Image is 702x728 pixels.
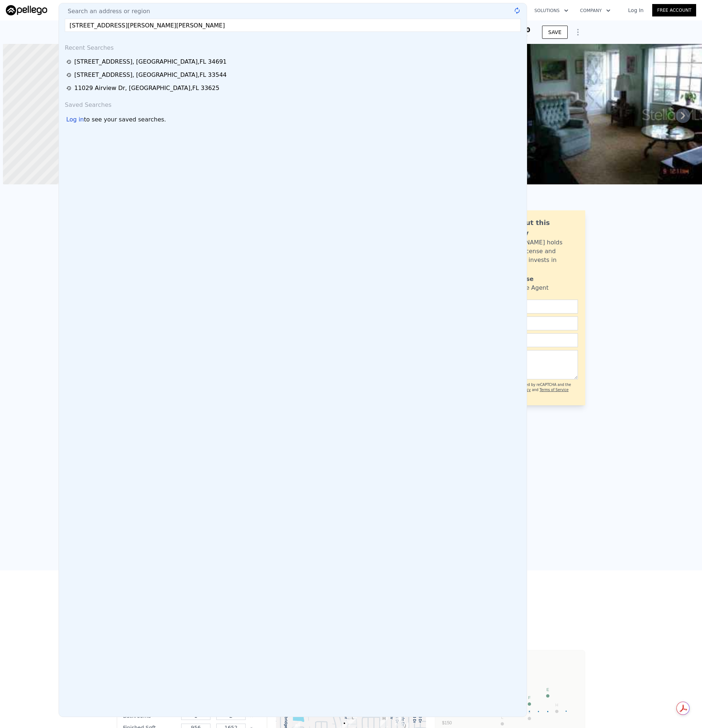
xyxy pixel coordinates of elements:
[74,71,227,79] div: [STREET_ADDRESS] , [GEOGRAPHIC_DATA] , FL 33544
[62,95,524,112] div: Saved Searches
[496,275,534,284] div: Violet Rose
[555,703,558,707] text: H
[66,57,522,66] a: [STREET_ADDRESS], [GEOGRAPHIC_DATA],FL 34691
[542,26,568,39] button: SAVE
[66,71,522,79] a: [STREET_ADDRESS], [GEOGRAPHIC_DATA],FL 33544
[496,238,578,273] div: [PERSON_NAME] holds a broker license and personally invests in this area
[395,714,403,726] div: 3246 Briar Cliff Dr
[493,382,578,398] div: This site is protected by reCAPTCHA and the Google and apply.
[66,115,84,124] div: Log in
[546,687,549,692] text: E
[74,84,219,93] div: 11029 Airview Dr , [GEOGRAPHIC_DATA] , FL 33625
[652,4,696,16] a: Free Account
[539,388,568,392] a: Terms of Service
[65,19,521,32] input: Enter an address, city, region, neighborhood or zip code
[62,38,524,55] div: Recent Searches
[380,715,388,727] div: 3247 Kimberly Oaks Dr
[528,695,531,700] text: F
[442,720,452,725] text: $150
[529,710,531,714] text: J
[529,4,574,17] button: Solutions
[66,84,522,93] a: 11029 Airview Dr, [GEOGRAPHIC_DATA],FL 33625
[84,115,166,124] span: to see your saved searches.
[6,5,47,15] img: Pellego
[574,4,616,17] button: Company
[349,714,357,727] div: 3746 Fox Dale Ln
[74,57,227,66] div: [STREET_ADDRESS] , [GEOGRAPHIC_DATA] , FL 34691
[501,715,503,720] text: L
[571,25,585,40] button: Show Options
[62,7,150,16] span: Search an address or region
[619,7,652,14] a: Log In
[496,218,578,238] div: Ask about this property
